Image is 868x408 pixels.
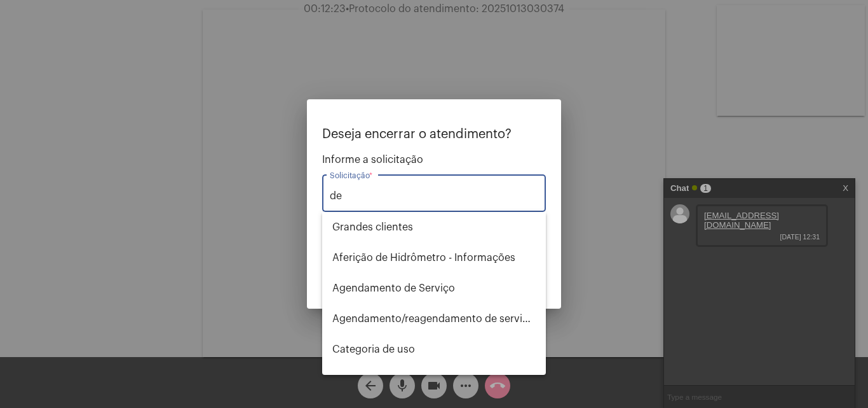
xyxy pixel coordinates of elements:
[332,212,536,243] span: ⁠Grandes clientes
[332,243,536,273] span: Aferição de Hidrômetro - Informações
[332,304,536,334] span: Agendamento/reagendamento de serviços - informações
[330,190,538,202] input: Buscar solicitação
[322,127,546,141] p: Deseja encerrar o atendimento?
[332,273,536,304] span: Agendamento de Serviço
[322,154,546,165] span: Informe a solicitação
[332,334,536,365] span: Categoria de uso
[332,365,536,395] span: Concessão de Benefício Social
